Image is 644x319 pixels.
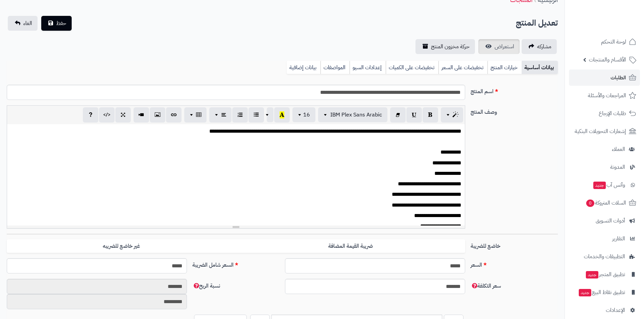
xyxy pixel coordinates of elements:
[586,198,626,208] span: السلات المتروكة
[606,305,625,315] span: الإعدادات
[579,289,591,296] span: جديد
[569,231,640,247] a: التقارير
[569,177,640,193] a: وآتس آبجديد
[468,85,560,96] label: اسم المنتج
[8,16,38,31] a: الغاء
[23,19,32,27] span: الغاء
[516,16,558,30] h2: تعديل المنتج
[589,55,626,64] span: الأقسام والمنتجات
[303,111,310,119] span: 16
[438,61,487,74] a: تخفيضات على السعر
[584,252,625,261] span: التطبيقات والخدمات
[468,239,560,250] label: خاضع للضريبة
[578,288,625,297] span: تطبيق نقاط البيع
[190,258,282,269] label: السعر شامل الضريبة
[569,248,640,265] a: التطبيقات والخدمات
[468,105,560,116] label: وصف المنتج
[569,302,640,318] a: الإعدادات
[593,182,606,189] span: جديد
[601,37,626,47] span: لوحة التحكم
[569,70,640,86] a: الطلبات
[415,39,475,54] a: حركة مخزون المنتج
[569,266,640,283] a: تطبيق المتجرجديد
[192,282,220,290] span: نسبة الربح
[330,111,382,119] span: IBM Plex Sans Arabic
[610,162,625,172] span: المدونة
[487,61,522,74] a: خيارات المنتج
[386,61,438,74] a: تخفيضات على الكميات
[569,34,640,50] a: لوحة التحكم
[522,61,558,74] a: بيانات أساسية
[569,159,640,175] a: المدونة
[287,61,320,74] a: بيانات إضافية
[56,19,66,27] span: حفظ
[537,43,551,51] span: مشاركه
[569,213,640,229] a: أدوات التسويق
[586,271,598,278] span: جديد
[236,239,465,253] label: ضريبة القيمة المضافة
[41,16,72,31] button: حفظ
[318,107,387,122] button: IBM Plex Sans Arabic
[598,10,638,24] img: logo-2.png
[292,107,315,122] button: 16
[522,39,557,54] a: مشاركه
[569,141,640,157] a: العملاء
[468,258,560,269] label: السعر
[612,234,625,243] span: التقارير
[585,270,625,279] span: تطبيق المتجر
[478,39,520,54] a: استعراض
[350,61,386,74] a: إعدادات السيو
[569,105,640,122] a: طلبات الإرجاع
[575,127,626,136] span: إشعارات التحويلات البنكية
[588,91,626,100] span: المراجعات والأسئلة
[569,284,640,300] a: تطبيق نقاط البيعجديد
[596,216,625,225] span: أدوات التسويق
[320,61,350,74] a: المواصفات
[7,239,236,253] label: غير خاضع للضريبه
[569,123,640,139] a: إشعارات التحويلات البنكية
[569,87,640,104] a: المراجعات والأسئلة
[611,73,626,82] span: الطلبات
[593,180,625,190] span: وآتس آب
[431,43,470,51] span: حركة مخزون المنتج
[471,282,501,290] span: سعر التكلفة
[599,109,626,118] span: طلبات الإرجاع
[495,43,514,51] span: استعراض
[586,199,595,207] span: 0
[612,144,625,154] span: العملاء
[569,195,640,211] a: السلات المتروكة0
